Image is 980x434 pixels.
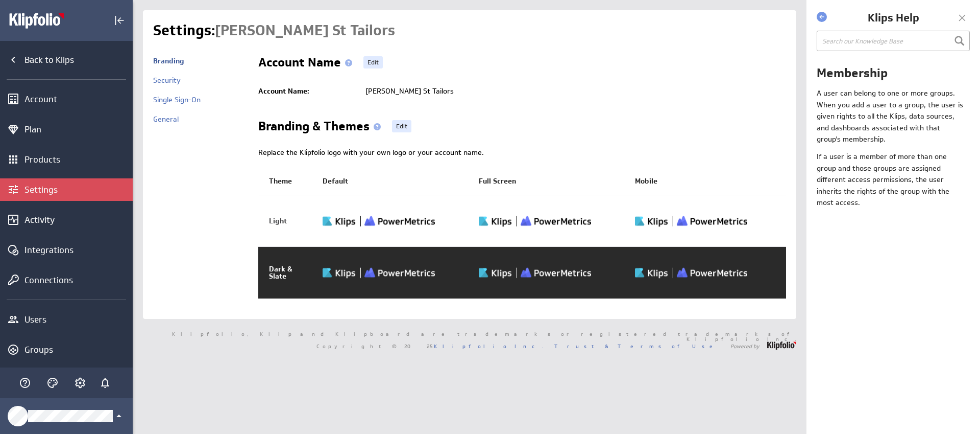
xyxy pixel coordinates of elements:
[635,214,747,229] img: Klipfolio klips logo
[71,374,89,392] div: Account and settings
[635,266,747,280] img: Klipfolio klips logo
[153,56,184,65] a: Branding
[153,95,201,104] a: Single Sign-On
[434,342,544,350] a: Klipfolio Inc.
[767,341,796,350] img: logo-footer.png
[24,94,130,105] div: Account
[258,83,360,100] td: Account Name:
[24,124,130,135] div: Plan
[258,147,786,158] div: Replace the Klipfolio logo with your own logo or your account name.
[46,377,59,389] svg: Themes
[363,56,383,68] a: Edit
[24,244,130,256] div: Integrations
[9,12,80,29] img: Klipfolio account logo
[479,214,591,229] img: Klipfolio klips logo
[630,167,786,195] th: Mobile
[153,76,181,85] a: Security
[74,377,86,389] svg: Account and settings
[148,331,796,341] span: Klipfolio, Klip and Klipboard are trademarks or registered trademarks of Klipfolio Inc.
[817,151,964,208] p: If a user is a member of more than one group and those groups are assigned different access permi...
[24,314,130,325] div: Users
[215,21,395,40] span: Woolcott St Tailors
[153,20,395,41] h1: Settings:
[817,64,970,81] h1: Membership
[16,374,34,392] div: Help
[111,12,128,29] div: Collapse
[44,374,61,392] div: Themes
[829,10,957,26] h1: Klips Help
[24,275,130,286] div: Connections
[259,195,317,247] td: Light
[323,214,435,229] img: Klipfolio klips logo
[258,120,385,136] h2: Branding & Themes
[258,56,356,73] h2: Account Name
[259,247,317,299] td: Dark & Slate
[730,344,759,349] span: Powered by
[817,87,964,145] p: A user can belong to one or more groups. When you add a user to a group, the user is given rights...
[323,266,435,280] img: Klipfolio klips logo
[479,266,591,280] img: Klipfolio klips logo
[259,167,317,195] th: Theme
[24,54,130,65] div: Back to Klips
[153,115,179,124] a: General
[360,83,786,100] td: [PERSON_NAME] St Tailors
[317,167,474,195] th: Default
[24,184,130,195] div: Settings
[817,31,970,51] input: Search our Knowledge Base
[24,344,130,355] div: Groups
[316,344,544,349] span: Copyright © 2025
[24,154,130,165] div: Products
[392,120,411,132] a: Edit
[24,214,130,225] div: Activity
[474,167,630,195] th: Full Screen
[96,374,114,392] div: Notifications
[554,342,720,350] a: Trust & Terms of Use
